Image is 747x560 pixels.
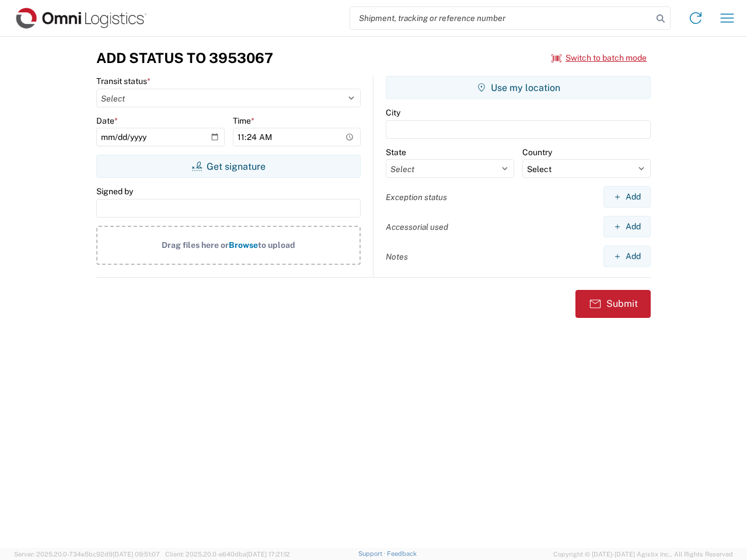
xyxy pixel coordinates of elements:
[603,186,651,208] button: Add
[575,290,651,318] button: Submit
[258,240,295,250] span: to upload
[386,222,448,232] label: Accessorial used
[386,76,651,99] button: Use my location
[603,216,651,237] button: Add
[96,76,151,86] label: Transit status
[96,186,133,197] label: Signed by
[603,246,651,267] button: Add
[113,551,160,558] span: [DATE] 09:51:07
[553,549,733,559] span: Copyright © [DATE]-[DATE] Agistix Inc., All Rights Reserved
[246,551,290,558] span: [DATE] 17:21:12
[386,192,447,202] label: Exception status
[522,147,552,157] label: Country
[96,50,273,66] h3: Add Status to 3953067
[96,116,118,126] label: Date
[96,155,361,178] button: Get signature
[386,251,408,262] label: Notes
[386,107,400,118] label: City
[14,551,160,558] span: Server: 2025.20.0-734e5bc92d9
[233,116,254,126] label: Time
[358,550,388,557] a: Support
[386,147,406,157] label: State
[165,551,290,558] span: Client: 2025.20.0-e640dba
[387,550,417,557] a: Feedback
[551,48,647,68] button: Switch to batch mode
[229,240,258,250] span: Browse
[350,7,652,29] input: Shipment, tracking or reference number
[162,240,229,250] span: Drag files here or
